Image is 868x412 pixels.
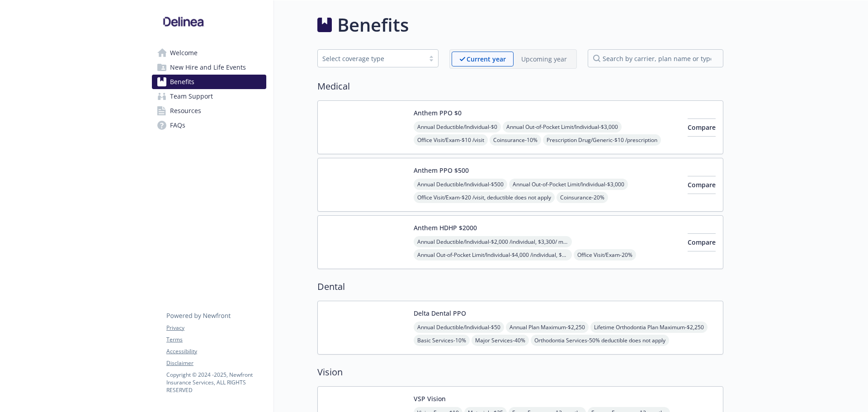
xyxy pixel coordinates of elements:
p: Copyright © 2024 - 2025 , Newfront Insurance Services, ALL RIGHTS RESERVED [166,371,266,394]
img: Anthem Blue Cross carrier logo [325,108,406,147]
img: Anthem Blue Cross carrier logo [325,166,406,204]
button: Anthem HDHP $2000 [414,223,477,232]
span: Welcome [170,46,198,60]
button: Anthem PPO $500 [414,166,469,175]
span: Coinsurance - 20% [557,192,608,203]
span: Office Visit/Exam - $20 /visit, deductible does not apply [414,192,555,203]
span: Team Support [170,89,213,104]
span: Annual Out-of-Pocket Limit/Individual - $3,000 [509,179,628,190]
span: Annual Out-of-Pocket Limit/Individual - $4,000 /individual, $4,000/ member [414,249,572,260]
span: Annual Deductible/Individual - $50 [414,322,504,333]
span: Office Visit/Exam - 20% [574,249,636,260]
button: Delta Dental PPO [414,308,466,318]
span: Compare [688,180,716,189]
span: Annual Deductible/Individual - $500 [414,179,507,190]
input: search by carrier, plan name or type [588,49,723,67]
span: Annual Out-of-Pocket Limit/Individual - $3,000 [503,121,622,133]
button: Compare [688,233,716,251]
p: Current year [467,54,506,64]
button: VSP Vision [414,394,446,403]
div: Select coverage type [322,54,420,63]
h2: Vision [317,365,723,379]
button: Compare [688,118,716,137]
button: Anthem PPO $0 [414,108,462,118]
h1: Benefits [337,11,409,38]
a: Resources [152,104,266,118]
span: Major Services - 40% [472,335,529,346]
a: FAQs [152,118,266,133]
span: FAQs [170,118,185,133]
a: New Hire and Life Events [152,60,266,75]
img: Anthem Blue Cross carrier logo [325,223,406,261]
img: Delta Dental Insurance Company carrier logo [325,308,406,347]
a: Terms [166,336,266,344]
span: Compare [688,123,716,132]
a: Accessibility [166,347,266,355]
a: Welcome [152,46,266,60]
h2: Medical [317,80,723,93]
span: Annual Deductible/Individual - $0 [414,121,501,133]
p: Upcoming year [521,54,567,64]
h2: Dental [317,280,723,294]
a: Privacy [166,324,266,332]
span: Office Visit/Exam - $10 /visit [414,134,488,146]
a: Team Support [152,89,266,104]
a: Disclaimer [166,359,266,367]
span: Lifetime Orthodontia Plan Maximum - $2,250 [590,322,708,333]
span: Annual Deductible/Individual - $2,000 /individual, $3,300/ member [414,236,572,247]
span: Basic Services - 10% [414,335,470,346]
span: Resources [170,104,201,118]
span: Coinsurance - 10% [490,134,541,146]
span: Annual Plan Maximum - $2,250 [506,322,589,333]
span: Compare [688,238,716,246]
span: New Hire and Life Events [170,60,246,75]
a: Benefits [152,75,266,89]
button: Compare [688,176,716,194]
span: Orthodontia Services - 50% deductible does not apply [531,335,669,346]
span: Benefits [170,75,194,89]
span: Prescription Drug/Generic - $10 /prescription [543,134,661,146]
